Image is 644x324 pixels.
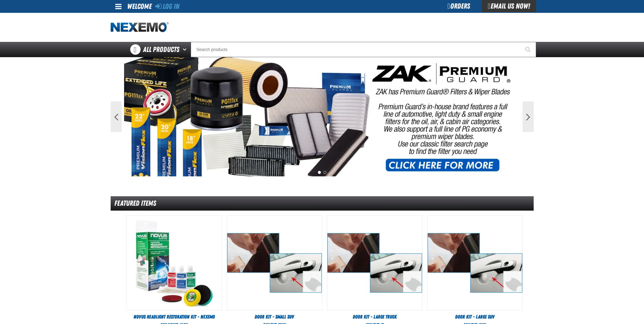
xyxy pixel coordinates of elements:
[127,215,222,310] img: Novus Headlight Restoration Kit - Nexemo
[155,2,179,11] a: Log In
[327,215,422,310] : View Details of the Door Kit - Large Truck
[227,314,322,320] a: Door Kit - Small SUV
[327,215,422,310] img: Door Kit - Large Truck
[111,101,122,132] button: Previous
[255,314,294,320] span: Door Kit - Small SUV
[353,314,397,320] span: Door Kit - Large Truck
[427,314,523,320] a: Door Kit - Large SUV
[143,44,179,55] span: All Products
[227,215,322,310] : View Details of the Door Kit - Small SUV
[327,314,422,320] a: Door Kit - Large Truck
[191,42,536,57] input: Search
[124,57,521,176] img: PG Filters & Wipers
[455,314,495,320] span: Door Kit - Large SUV
[111,196,534,211] div: Featured Items
[127,215,222,310] : View Details of the Novus Headlight Restoration Kit - Nexemo
[127,314,222,320] a: Novus Headlight Restoration Kit - Nexemo
[318,171,321,174] button: 1 of 2
[134,314,215,320] span: Novus Headlight Restoration Kit - Nexemo
[323,171,326,174] button: 2 of 2
[428,215,522,310] img: Door Kit - Large SUV
[428,215,522,310] : View Details of the Door Kit - Large SUV
[111,22,169,33] img: Nexemo logo
[521,42,536,57] button: Start Searching
[227,215,322,310] img: Door Kit - Small SUV
[181,42,191,57] button: Open All Products pages
[523,101,534,132] button: Next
